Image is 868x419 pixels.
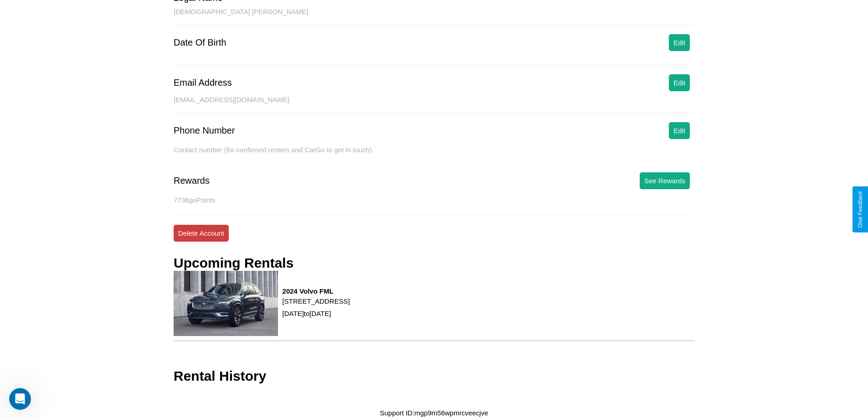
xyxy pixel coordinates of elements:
[174,146,694,163] div: Contact number (for confirmed renters and CarGo to get in touch).
[174,271,278,336] img: rental
[380,407,488,419] p: Support ID: mgp9m56wpmrcveecjve
[174,96,694,113] div: [EMAIL_ADDRESS][DOMAIN_NAME]
[174,255,293,271] h3: Upcoming Rentals
[174,194,694,206] p: 7736 goPoints
[669,74,690,91] button: Edit
[174,8,694,25] div: [DEMOGRAPHIC_DATA] [PERSON_NAME]
[282,287,350,295] h3: 2024 Volvo FML
[174,368,266,384] h3: Rental History
[174,37,226,48] div: Date Of Birth
[174,176,210,186] div: Rewards
[174,78,232,88] div: Email Address
[9,388,31,410] iframe: Intercom live chat
[640,172,690,189] button: See Rewards
[282,295,350,307] p: [STREET_ADDRESS]
[857,191,863,228] div: Give Feedback
[174,125,235,136] div: Phone Number
[669,34,690,51] button: Edit
[174,225,229,242] button: Delete Account
[669,122,690,139] button: Edit
[282,307,350,320] p: [DATE] to [DATE]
